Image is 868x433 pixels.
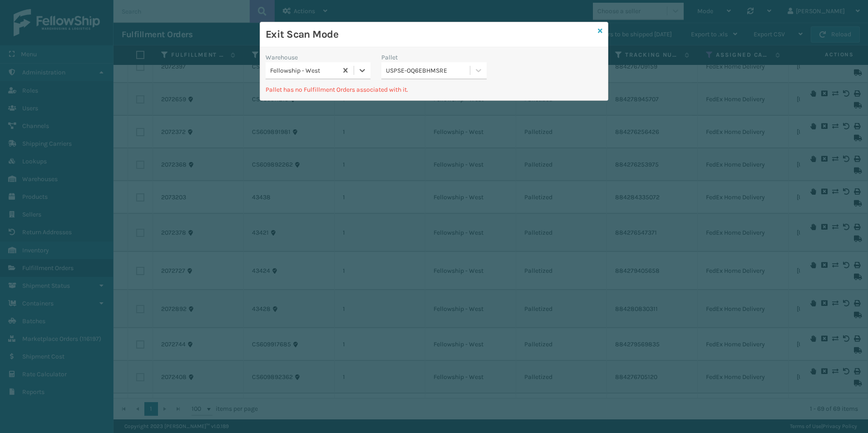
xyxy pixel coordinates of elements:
p: Pallet has no Fulfillment Orders associated with it. [266,85,602,94]
div: USPSE-OQ6EBHMSRE [386,66,470,75]
label: Warehouse [266,53,298,62]
div: Fellowship - West [270,66,338,75]
h3: Exit Scan Mode [266,28,594,41]
label: Pallet [381,53,398,62]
